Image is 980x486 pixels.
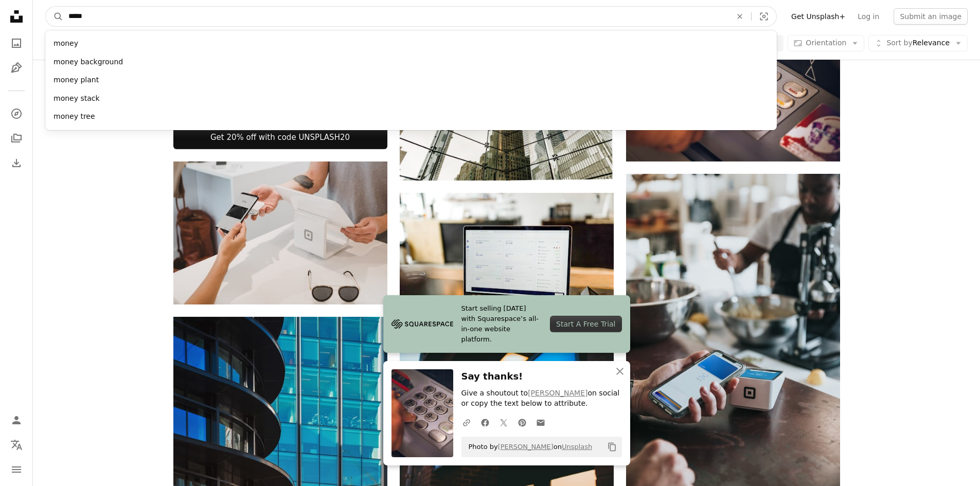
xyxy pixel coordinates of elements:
[6,103,27,124] a: Explore
[6,33,27,53] a: Photos
[886,38,950,48] span: Relevance
[788,35,864,51] button: Orientation
[868,35,968,51] button: Sort byRelevance
[562,443,592,451] a: Unsplash
[6,153,27,173] a: Download History
[173,125,387,149] a: Get 20% off with code UNSPLASH20
[626,329,840,338] a: black Android smartphone
[513,412,531,433] a: Share on Pinterest
[6,58,27,78] a: Illustrations
[383,295,630,353] a: Start selling [DATE] with Squarespace’s all-in-one website platform.Start A Free Trial
[531,412,550,433] a: Share over email
[400,260,614,269] a: person using MacBook pro
[45,34,777,53] div: money
[851,8,885,25] a: Log in
[45,6,777,27] form: Find visuals sitewide
[400,193,614,335] img: person using MacBook pro
[728,7,751,26] button: Clear
[461,303,542,345] span: Start selling [DATE] with Squarespace’s all-in-one website platform.
[550,316,621,332] div: Start A Free Trial
[894,8,968,25] button: Submit an image
[173,228,387,237] a: person holding black Android smartphone close-up photography
[6,435,27,455] button: Language
[806,39,846,47] span: Orientation
[45,107,777,126] div: money tree
[173,161,387,304] img: person holding black Android smartphone close-up photography
[461,388,622,409] p: Give a shoutout to on social or copy the text below to attribute.
[45,53,777,71] div: money background
[752,7,776,26] button: Visual search
[6,6,27,29] a: Home — Unsplash
[603,438,621,456] button: Copy to clipboard
[461,369,622,384] h3: Say thanks!
[45,71,777,89] div: money plant
[498,443,554,451] a: [PERSON_NAME]
[494,412,513,433] a: Share on Twitter
[464,439,593,455] span: Photo by on
[6,128,27,149] a: Collections
[476,412,494,433] a: Share on Facebook
[528,389,587,397] a: [PERSON_NAME]
[785,8,851,25] a: Get Unsplash+
[391,316,453,332] img: file-1705255347840-230a6ab5bca9image
[6,459,27,480] button: Menu
[886,39,912,47] span: Sort by
[173,473,387,482] a: architectural photography of brown building
[6,410,27,430] a: Log in / Sign up
[46,7,63,26] button: Search Unsplash
[45,89,777,108] div: money stack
